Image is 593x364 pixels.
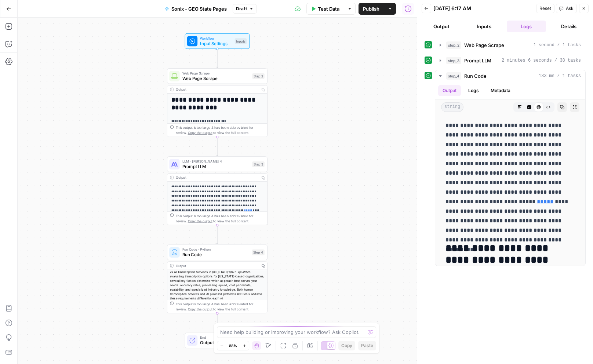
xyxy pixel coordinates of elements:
div: This output is too large & has been abbreviated for review. to view the full content. [176,213,265,223]
div: Output [176,175,257,180]
span: Web Page Scrape [182,70,250,76]
span: 88% [229,343,237,349]
span: Output [200,339,244,346]
span: step_4 [446,72,461,80]
span: Publish [363,5,379,12]
span: Draft [236,6,247,12]
button: Logs [464,85,483,96]
span: Run Code [182,251,250,258]
span: Copy [341,342,352,349]
span: Input Settings [200,40,232,47]
span: string [441,102,463,112]
span: Prompt LLM [464,57,491,64]
button: 1 second / 1 tasks [435,39,585,51]
button: Copy [338,341,355,350]
g: Edge from start to step_2 [216,49,218,68]
button: 2 minutes 6 seconds / 38 tasks [435,55,585,66]
span: Prompt LLM [182,163,250,170]
span: step_3 [446,57,461,64]
button: Metadata [486,85,515,96]
button: Details [549,21,589,32]
button: Inputs [464,21,504,32]
span: Run Code · Python [182,247,250,252]
button: Publish [359,3,384,15]
div: Inputs [235,38,247,44]
button: Output [438,85,461,96]
span: Ask [566,5,574,12]
span: Copy the output [188,219,212,223]
span: 2 minutes 6 seconds / 38 tasks [502,57,581,64]
div: Step 2 [252,73,265,79]
button: Output [422,21,461,32]
span: Copy the output [188,307,212,311]
div: This output is too large & has been abbreviated for review. to view the full content. [176,125,265,135]
button: Paste [358,341,376,350]
button: Sonix - GEO State Pages [160,3,231,15]
div: Output [176,263,257,268]
span: Reset [539,5,551,12]
span: LLM · [PERSON_NAME] 4 [182,159,250,164]
span: End [200,335,244,340]
div: Output [176,87,257,92]
span: Test Data [318,5,339,12]
span: 133 ms / 1 tasks [539,73,581,79]
span: Sonix - GEO State Pages [171,5,227,12]
span: Web Page Scrape [182,75,250,82]
span: Copy the output [188,131,212,135]
button: Logs [507,21,546,32]
span: Web Page Scrape [464,41,504,49]
div: Run Code · PythonRun CodeStep 4Output<p>[US_STATE] businesses, legal professionals, healthcare pr... [167,245,268,313]
g: Edge from step_2 to step_3 [216,137,218,156]
button: Test Data [306,3,344,15]
span: Workflow [200,36,232,41]
g: Edge from step_3 to step_4 [216,225,218,244]
span: Paste [361,342,373,349]
div: Step 3 [252,161,265,167]
div: EndOutput [167,333,268,348]
div: Step 4 [252,250,264,255]
div: 133 ms / 1 tasks [435,82,585,266]
span: 1 second / 1 tasks [533,42,581,48]
span: step_2 [446,41,461,49]
button: Reset [536,4,554,13]
button: 133 ms / 1 tasks [435,70,585,82]
button: Ask [556,4,577,13]
button: Draft [233,4,257,14]
span: Run Code [464,72,487,80]
div: This output is too large & has been abbreviated for review. to view the full content. [176,301,265,312]
div: WorkflowInput SettingsInputs [167,33,268,49]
